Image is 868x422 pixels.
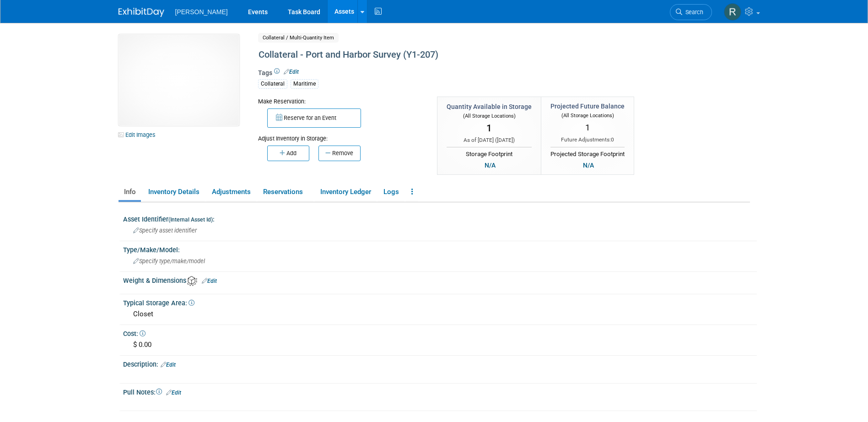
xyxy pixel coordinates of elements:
div: (All Storage Locations) [550,111,625,119]
a: Edit Images [119,129,159,141]
div: Type/Make/Model: [123,243,757,254]
span: 1 [486,123,492,134]
small: (Internal Asset Id) [168,216,213,223]
a: Reservations [258,184,313,200]
div: Projected Future Balance [550,102,625,111]
div: Storage Footprint [447,147,532,159]
div: Weight & Dimensions [123,274,757,286]
img: Rebecca Deis [724,3,741,21]
a: Edit [161,362,176,368]
button: Reserve for an Event [267,108,361,128]
img: View Images [119,34,239,126]
div: Future Adjustments: [550,136,625,144]
div: Collateral - Port and Harbor Survey (Y1-207) [255,47,674,63]
span: 1 [585,122,590,133]
div: Description: [123,357,757,369]
div: Adjust Inventory in Storage: [258,128,424,143]
div: $ 0.00 [130,338,750,352]
span: Specify asset identifier [133,227,197,234]
div: Maritime [291,79,318,89]
a: Inventory Ledger [315,184,376,200]
div: As of [DATE] ( ) [447,136,532,144]
div: N/A [482,160,498,170]
div: N/A [580,160,597,170]
a: Logs [378,184,404,200]
a: Edit [284,69,299,75]
a: Search [670,4,712,20]
span: Specify type/make/model [133,258,205,265]
a: Edit [202,278,217,284]
div: Tags [258,68,674,95]
div: Collateral [258,79,287,89]
span: Typical Storage Area: [123,299,194,307]
span: [PERSON_NAME] [175,8,228,16]
button: Remove [318,146,361,161]
div: Asset Identifier : [123,212,757,224]
a: Edit [166,390,181,396]
img: Asset Weight and Dimensions [187,276,197,286]
span: Collateral / Multi-Quantity Item [258,33,339,43]
a: Adjustments [206,184,256,200]
div: (All Storage Locations) [447,111,532,120]
div: Make Reservation: [258,97,424,106]
button: Add [267,146,309,161]
div: Cost: [123,327,757,338]
span: [DATE] [497,137,513,143]
span: Search [682,9,703,16]
div: Quantity Available in Storage [447,102,532,111]
img: ExhibitDay [119,8,164,17]
a: Inventory Details [143,184,205,200]
a: Info [119,184,141,200]
div: Projected Storage Footprint [550,147,625,159]
div: Pull Notes: [123,385,757,397]
div: Closet [130,307,750,321]
span: 0 [611,136,614,143]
